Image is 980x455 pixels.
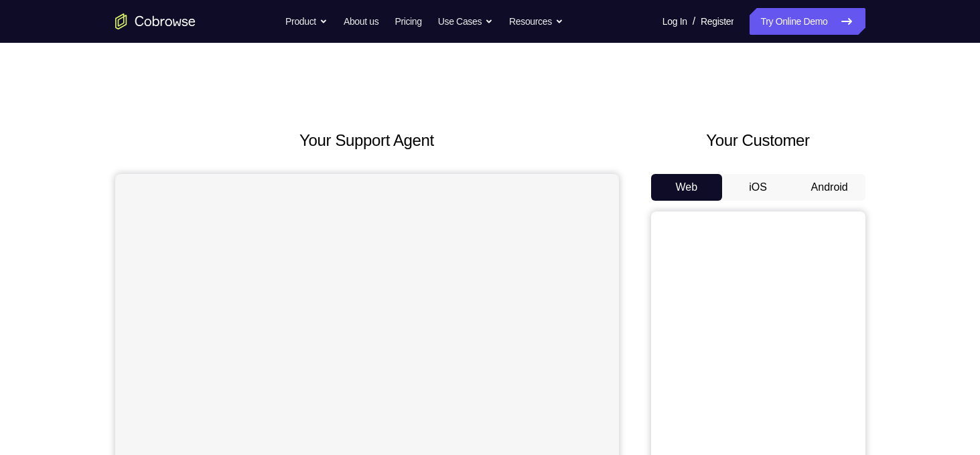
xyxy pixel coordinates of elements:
[115,13,196,29] a: Go to the home page
[794,174,865,201] button: Android
[395,8,421,35] a: Pricing
[438,8,493,35] button: Use Cases
[115,128,619,153] h2: Your Support Agent
[651,128,865,153] h2: Your Customer
[509,8,563,35] button: Resources
[285,8,328,35] button: Product
[750,8,865,35] a: Try Online Demo
[344,8,378,35] a: About us
[722,174,794,201] button: iOS
[662,8,687,35] a: Log In
[693,13,695,29] span: /
[651,174,723,201] button: Web
[701,8,733,35] a: Register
